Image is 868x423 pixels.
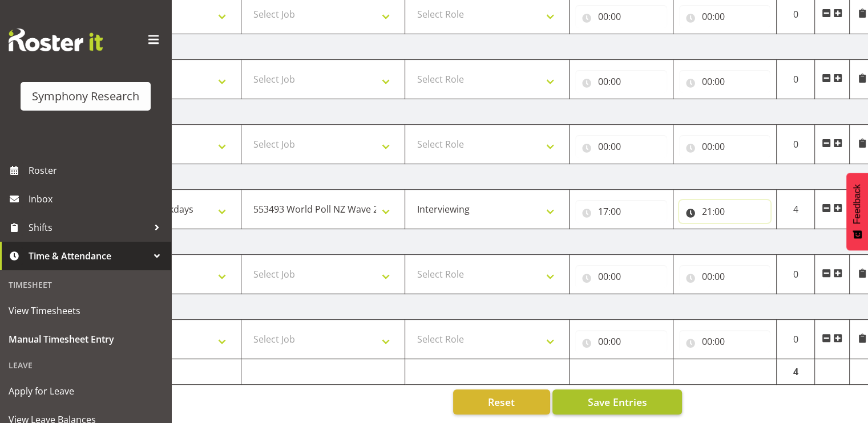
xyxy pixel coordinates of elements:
[3,353,168,377] div: Leave
[679,70,771,93] input: Click to select...
[777,320,815,359] td: 0
[777,60,815,99] td: 0
[679,265,771,288] input: Click to select...
[846,173,868,250] button: Feedback - Show survey
[679,135,771,158] input: Click to select...
[3,273,168,296] div: Timesheet
[3,325,168,353] a: Manual Timesheet Entry
[453,389,550,414] button: Reset
[575,330,667,353] input: Click to select...
[777,359,815,385] td: 4
[777,255,815,294] td: 0
[575,70,667,93] input: Click to select...
[29,162,165,179] span: Roster
[587,394,647,409] span: Save Entries
[575,200,667,223] input: Click to select...
[9,331,163,348] span: Manual Timesheet Entry
[575,135,667,158] input: Click to select...
[777,190,815,229] td: 4
[29,247,148,265] span: Time & Attendance
[679,5,771,28] input: Click to select...
[679,330,771,353] input: Click to select...
[552,389,682,414] button: Save Entries
[852,184,862,224] span: Feedback
[488,394,515,409] span: Reset
[29,219,148,236] span: Shifts
[575,265,667,288] input: Click to select...
[3,377,168,405] a: Apply for Leave
[777,125,815,164] td: 0
[679,200,771,223] input: Click to select...
[9,383,163,400] span: Apply for Leave
[3,296,168,325] a: View Timesheets
[9,302,163,319] span: View Timesheets
[32,88,139,105] div: Symphony Research
[29,190,165,208] span: Inbox
[9,29,103,51] img: Rosterit website logo
[575,5,667,28] input: Click to select...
